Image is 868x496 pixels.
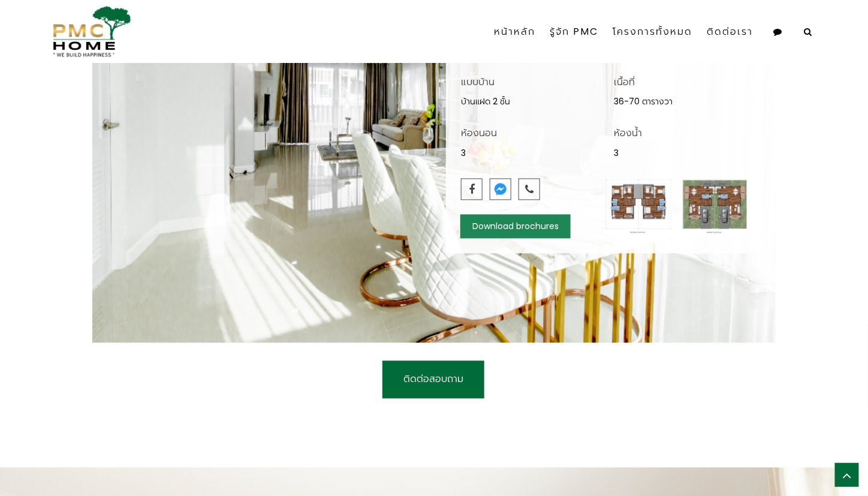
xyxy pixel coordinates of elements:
[461,146,596,161] p: 3
[461,127,596,140] h5: ห้องนอน
[614,95,749,109] p: 36-70 ตารางวา
[700,11,760,53] a: ติดต่อเรา
[460,215,571,239] a: Download brochures
[542,11,605,53] a: รู้จัก PMC
[382,361,484,399] a: ติดต่อสอบถาม
[461,76,596,89] h5: แบบบ้าน
[605,11,700,53] a: โครงการทั้งหมด
[461,95,596,109] p: บ้านแฝด 2 ชั้น
[487,11,542,53] a: หน้าหลัก
[614,76,749,89] h5: เนื้อที่
[48,6,131,57] img: pmc-logo
[614,146,749,161] p: 3
[614,127,749,140] h5: ห้องน้ำ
